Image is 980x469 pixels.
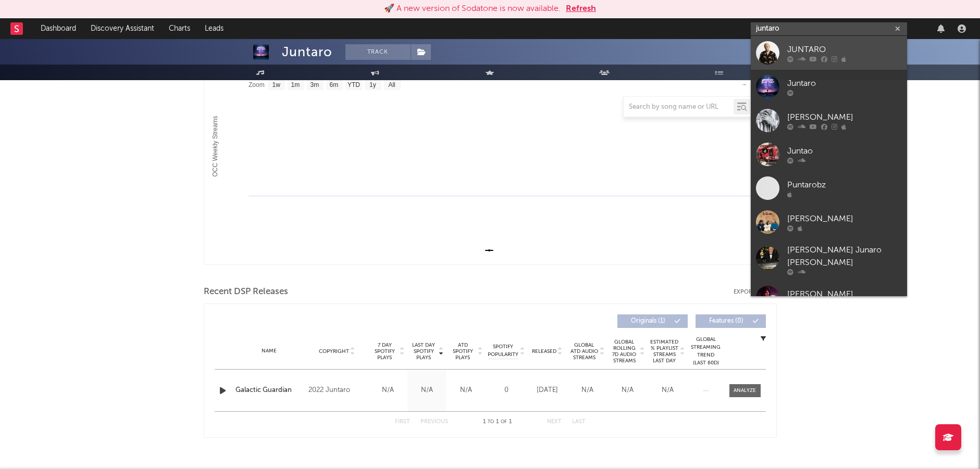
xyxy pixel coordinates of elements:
[610,339,639,364] span: Global Rolling 7D Audio Streams
[787,179,902,191] div: Puntarobz
[751,137,907,171] a: Juntao
[371,342,399,361] span: 7 Day Spotify Plays
[235,385,304,396] a: Galactic Guardian
[624,103,734,111] input: Search by song name or URL
[617,314,688,328] button: Originals(1)
[751,281,907,314] a: [PERSON_NAME]
[282,44,332,60] div: Juntaro
[650,385,685,396] div: N/A
[449,385,483,396] div: N/A
[572,419,586,425] button: Last
[410,385,444,396] div: N/A
[488,420,494,424] span: to
[566,3,596,15] button: Refresh
[787,111,902,123] div: [PERSON_NAME]
[329,81,338,88] text: 6m
[83,18,162,39] a: Discovery Assistant
[369,81,376,88] text: 1y
[530,385,565,396] div: [DATE]
[501,420,507,424] span: of
[696,314,766,328] button: Features(0)
[272,81,280,88] text: 1w
[310,81,319,88] text: 3m
[787,77,902,90] div: Juntaro
[751,36,907,70] a: JUNTARO
[690,336,722,367] div: Global Streaming Trend (Last 60D)
[420,419,448,425] button: Previous
[235,347,304,355] div: Name
[204,286,288,298] span: Recent DSP Releases
[162,18,197,39] a: Charts
[488,343,518,359] span: Spotify Popularity
[469,416,526,428] div: 1 1 1
[751,205,907,239] a: [PERSON_NAME]
[410,342,438,361] span: Last Day Spotify Plays
[741,81,747,88] text: →
[624,318,672,324] span: Originals ( 1 )
[33,18,83,39] a: Dashboard
[751,22,907,35] input: Search for artists
[787,145,902,157] div: Juntao
[319,348,349,354] span: Copyright
[197,18,231,39] a: Leads
[547,419,562,425] button: Next
[650,339,679,364] span: Estimated % Playlist Streams Last Day
[787,43,902,56] div: JUNTARO
[570,342,599,361] span: Global ATD Audio Streams
[371,385,405,396] div: N/A
[787,288,902,300] div: [PERSON_NAME]
[702,318,750,324] span: Features ( 0 )
[345,44,411,60] button: Track
[384,3,561,15] div: 🚀 A new version of Sodatone is now available.
[488,385,525,396] div: 0
[249,81,265,88] text: Zoom
[751,239,907,281] a: [PERSON_NAME] Junaro [PERSON_NAME]
[610,385,645,396] div: N/A
[751,104,907,137] a: [PERSON_NAME]
[212,116,219,176] text: OCC Weekly Streams
[204,56,776,264] svg: OCC Weekly Consumption
[787,212,902,225] div: [PERSON_NAME]
[291,81,300,88] text: 1m
[570,385,605,396] div: N/A
[751,171,907,205] a: Puntarobz
[751,70,907,104] a: Juntaro
[787,244,902,269] div: [PERSON_NAME] Junaro [PERSON_NAME]
[395,419,410,425] button: First
[734,289,777,295] button: Export CSV
[308,384,365,397] div: 2022 Juntaro
[449,342,477,361] span: ATD Spotify Plays
[532,348,556,354] span: Released
[388,81,395,88] text: All
[347,81,359,88] text: YTD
